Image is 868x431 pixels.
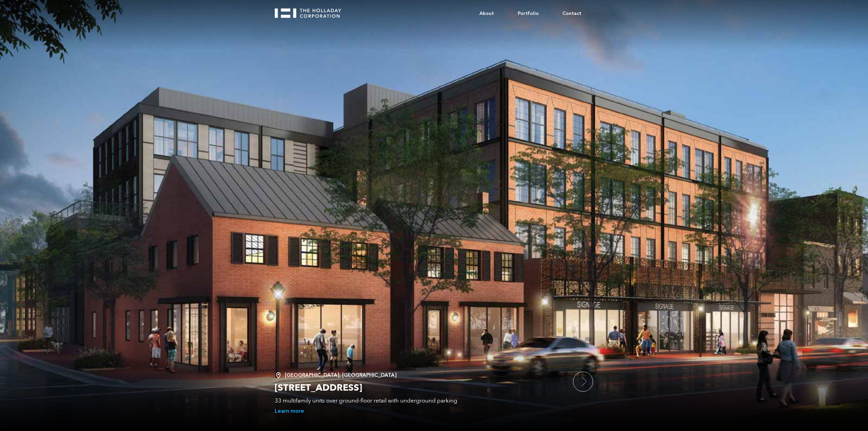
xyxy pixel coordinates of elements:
[275,372,566,378] div: [GEOGRAPHIC_DATA], [GEOGRAPHIC_DATA]
[275,397,566,404] div: 33 multifamily units over ground-floor retail with underground parking
[551,3,593,24] a: Contact
[506,3,551,24] a: Portfolio
[275,3,347,18] a: home
[275,372,285,379] img: Location Pin
[275,382,566,394] h2: [STREET_ADDRESS]
[275,408,304,415] a: Learn more
[468,3,506,24] a: About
